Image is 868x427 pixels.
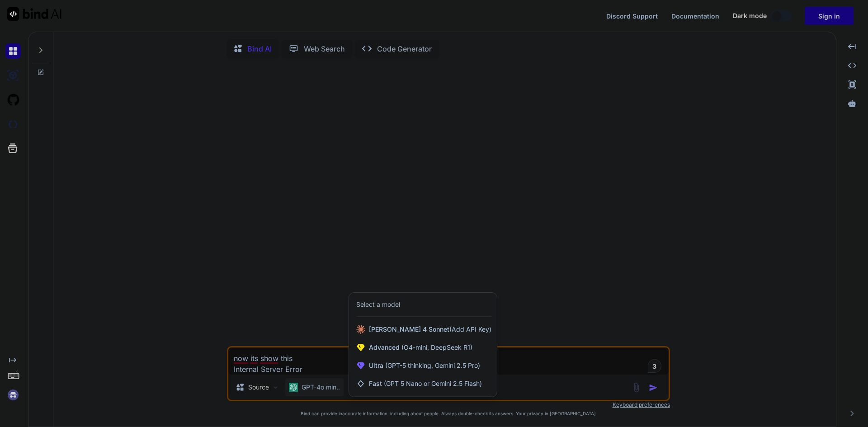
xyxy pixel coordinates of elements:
[449,325,491,333] span: (Add API Key)
[384,380,482,387] span: (GPT 5 Nano or Gemini 2.5 Flash)
[356,300,400,309] div: Select a model
[369,325,491,334] span: [PERSON_NAME] 4 Sonnet
[369,361,480,370] span: Ultra
[369,379,482,388] span: Fast
[383,361,480,369] span: (GPT-5 thinking, Gemini 2.5 Pro)
[369,343,472,352] span: Advanced
[400,343,472,351] span: (O4-mini, DeepSeek R1)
